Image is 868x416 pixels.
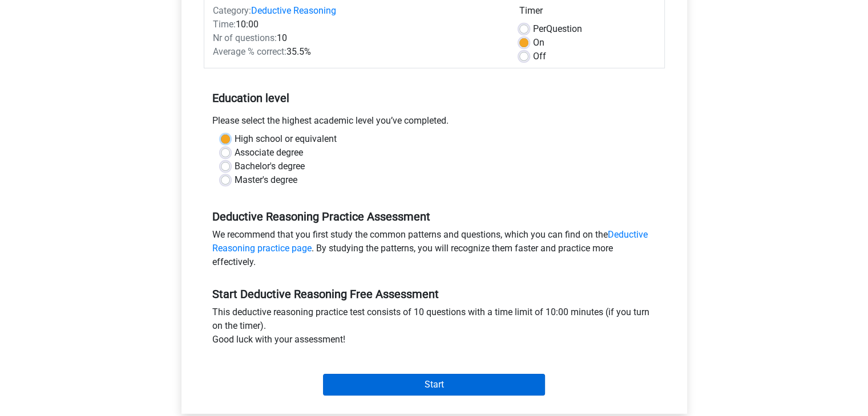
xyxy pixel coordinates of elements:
[533,50,546,63] label: Off
[213,5,251,16] span: Category:
[213,19,236,30] span: Time:
[204,228,665,274] div: We recommend that you first study the common patterns and questions, which you can find on the . ...
[212,210,656,223] h5: Deductive Reasoning Practice Assessment
[212,287,656,301] h5: Start Deductive Reasoning Free Assessment
[235,146,303,160] label: Associate degree
[251,5,336,16] a: Deductive Reasoning
[204,305,665,351] div: This deductive reasoning practice test consists of 10 questions with a time limit of 10:00 minute...
[204,18,511,31] div: 10:00
[204,45,511,59] div: 35.5%
[323,374,545,395] input: Start
[235,173,297,187] label: Master's degree
[533,22,582,36] label: Question
[204,31,511,45] div: 10
[204,114,665,132] div: Please select the highest academic level you’ve completed.
[235,132,337,146] label: High school or equivalent
[213,32,277,43] span: Nr of questions:
[533,23,546,34] span: Per
[212,87,656,109] h5: Education level
[533,36,544,50] label: On
[519,4,656,22] div: Timer
[213,46,286,57] span: Average % correct:
[235,160,305,173] label: Bachelor's degree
